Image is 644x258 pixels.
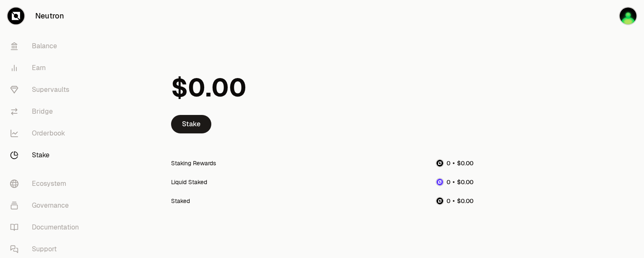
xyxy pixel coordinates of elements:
a: Documentation [3,216,91,238]
a: Earn [3,57,91,79]
img: NTRN Logo [436,198,443,204]
div: Staking Rewards [171,159,216,167]
a: Supervaults [3,79,91,101]
a: Bridge [3,101,91,122]
div: Staked [171,197,190,205]
img: dNTRN Logo [436,179,443,185]
a: Orderbook [3,122,91,144]
a: Stake [171,115,211,133]
img: NTRN Logo [436,160,443,167]
a: Ecosystem [3,173,91,195]
div: Liquid Staked [171,178,207,186]
img: Vision24 [620,8,636,24]
a: Governance [3,195,91,216]
a: Stake [3,144,91,166]
a: Balance [3,35,91,57]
